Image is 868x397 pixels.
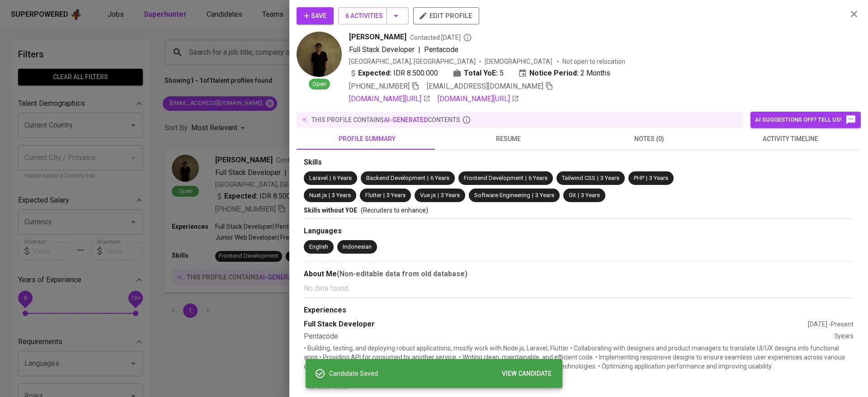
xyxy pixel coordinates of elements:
span: VIEW CANDIDATE [502,368,552,379]
span: 3 Years [441,192,460,198]
span: | [578,191,579,200]
span: 6 Years [430,175,449,181]
span: Contacted [DATE] [410,33,472,42]
span: 5 [500,68,504,79]
span: Laravel [309,175,328,181]
div: [DATE] - Present [808,320,854,329]
span: edit profile [420,10,472,22]
div: Pentacode [304,331,834,342]
span: | [330,174,331,183]
div: Languages [304,226,854,236]
span: | [646,174,647,183]
span: Frontend Development [464,175,524,181]
span: 6 Years [333,175,352,181]
div: About Me [304,269,854,279]
p: this profile contains contents [311,115,460,124]
div: 2 Months [518,68,610,79]
span: AI suggestions off? Tell us! [755,114,856,125]
div: English [309,243,328,251]
div: Candidate Saved [329,365,555,382]
span: | [427,174,429,183]
span: 6 Activities [345,10,401,22]
button: Save [297,7,334,24]
span: [PHONE_NUMBER] [349,82,410,90]
span: 3 Years [649,175,668,181]
span: Save [304,10,326,22]
button: AI suggestions off? Tell us! [750,112,861,128]
p: Not open to relocation [562,57,625,66]
span: Flutter [365,192,382,198]
span: | [597,174,599,183]
span: activity timeline [725,133,855,145]
span: resume [443,133,573,145]
span: (Recruiters to enhance) [361,207,428,214]
div: Indonesian [343,243,372,251]
span: Pentacode [424,45,458,54]
div: Skills [304,157,854,168]
button: edit profile [413,7,479,24]
span: notes (0) [584,133,714,145]
p: Inferred Skill(s) [307,374,854,383]
a: [DOMAIN_NAME][URL] [438,94,519,104]
span: | [329,191,330,200]
span: 3 Years [581,192,600,198]
span: [EMAIL_ADDRESS][DOMAIN_NAME] [427,82,543,90]
span: Backend Development [366,175,425,181]
span: | [418,44,420,55]
b: (Non-editable data from old database) [337,269,467,278]
div: 3 years [834,331,854,342]
span: 3 Years [600,175,619,181]
span: | [525,174,527,183]
span: Vue.js [420,192,436,198]
span: PHP [634,175,644,181]
span: | [438,191,439,200]
b: Expected: [358,68,392,79]
div: [GEOGRAPHIC_DATA], [GEOGRAPHIC_DATA] [349,57,476,66]
div: Experiences [304,305,854,316]
span: | [383,191,385,200]
div: Full Stack Developer [304,319,808,330]
span: Tailwind CSS [562,175,595,181]
p: No data found. [307,383,854,392]
span: [PERSON_NAME] [349,32,406,43]
span: AI-generated [384,116,428,123]
div: IDR 8.500.000 [349,68,438,79]
img: 55cb6fec18ac38887c5b1e6210f1edb4.jpg [297,32,342,77]
span: [DEMOGRAPHIC_DATA] [485,57,553,66]
span: Software Engineering [474,192,530,198]
p: No data found. [304,283,854,294]
span: 3 Years [535,192,554,198]
span: profile summary [302,133,432,145]
span: 3 Years [387,192,406,198]
b: Notice Period: [529,68,579,79]
span: 6 Years [528,175,547,181]
span: Nuxt.js [309,192,327,198]
a: [DOMAIN_NAME][URL] [349,94,430,104]
svg: By Batam recruiter [463,33,472,42]
span: Full Stack Developer [349,45,415,54]
span: Open [309,80,330,89]
span: 3 Years [332,192,351,198]
span: Git [569,192,576,198]
span: | [532,191,533,200]
b: Total YoE: [464,68,498,79]
a: edit profile [413,12,479,19]
button: 6 Activities [338,7,409,24]
span: Skills without YOE [304,207,357,214]
p: • Building, testing, and deploying robust applications, mostly work with Node.js, Laravel, Flutte... [304,344,854,371]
